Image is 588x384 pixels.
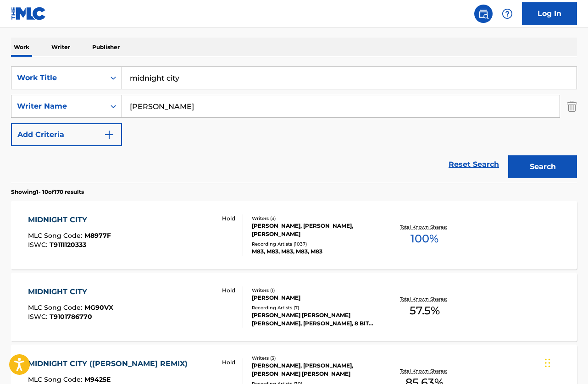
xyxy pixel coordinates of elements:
img: Delete Criterion [567,95,577,118]
img: 9d2ae6d4665cec9f34b9.svg [104,129,115,140]
p: Total Known Shares: [400,224,449,230]
span: MG90VX [84,303,113,312]
p: Publisher [89,38,122,57]
div: Recording Artists ( 7 ) [252,304,377,311]
div: [PERSON_NAME] [PERSON_NAME] [PERSON_NAME], [PERSON_NAME], 8 BIT UNIVERSE, 8 BIT UNIVERSE [252,311,377,328]
a: MIDNIGHT CITYMLC Song Code:M8977FISWC:T9111120333 HoldWriters (3)[PERSON_NAME], [PERSON_NAME], [P... [11,201,577,269]
div: [PERSON_NAME] [252,294,377,302]
p: Total Known Shares: [400,296,449,302]
div: Writers ( 3 ) [252,355,377,362]
div: M83, M83, M83, M83, M83 [252,247,377,256]
div: Writers ( 3 ) [252,215,377,222]
p: Hold [222,286,235,295]
div: Recording Artists ( 1037 ) [252,241,377,247]
span: ISWC : [28,313,50,321]
span: 57.5 % [410,302,440,319]
span: T9111120333 [50,241,86,249]
div: MIDNIGHT CITY ([PERSON_NAME] REMIX) [28,358,192,369]
span: MLC Song Code : [28,375,84,384]
span: MLC Song Code : [28,231,84,240]
div: Writers ( 1 ) [252,287,377,294]
a: Reset Search [444,154,504,175]
span: M9425E [84,375,111,384]
span: 100 % [410,230,438,247]
a: Public Search [474,5,493,23]
p: Showing 1 - 10 of 170 results [11,188,84,196]
a: Log In [522,2,577,25]
span: MLC Song Code : [28,303,84,312]
div: [PERSON_NAME], [PERSON_NAME], [PERSON_NAME] [PERSON_NAME] [252,362,377,378]
p: Work [11,38,32,57]
button: Search [508,155,577,178]
div: Writer Name [17,101,100,112]
p: Hold [222,214,235,223]
div: Work Title [17,72,100,83]
p: Total Known Shares: [400,368,449,374]
div: [PERSON_NAME], [PERSON_NAME], [PERSON_NAME] [252,222,377,238]
img: help [502,8,513,19]
span: T9101786770 [50,313,92,321]
div: Help [498,5,516,23]
p: Hold [222,358,235,367]
form: Search Form [11,66,577,183]
div: Drag [545,349,550,377]
span: ISWC : [28,241,50,249]
div: MIDNIGHT CITY [28,214,111,225]
img: MLC Logo [11,7,46,20]
div: MIDNIGHT CITY [28,286,113,297]
p: Writer [49,38,73,57]
span: M8977F [84,231,111,240]
img: search [478,8,489,19]
a: MIDNIGHT CITYMLC Song Code:MG90VXISWC:T9101786770 HoldWriters (1)[PERSON_NAME]Recording Artists (... [11,273,577,341]
button: Add Criteria [11,123,122,146]
iframe: Chat Widget [542,340,588,384]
